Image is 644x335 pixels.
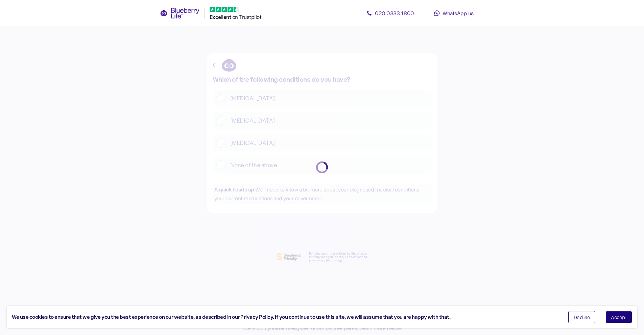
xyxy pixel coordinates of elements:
button: Decline cookies [568,311,596,323]
span: on Trustpilot [232,14,262,20]
span: Decline [574,315,590,319]
span: 020 0333 1800 [375,10,414,17]
span: Excellent ️ [210,14,232,20]
span: WhatsApp us [443,10,474,17]
button: Accept cookies [605,311,632,323]
span: Accept [611,315,627,319]
div: We use cookies to ensure that we give you the best experience on our website, as described in our... [12,313,558,321]
a: WhatsApp us [424,6,484,20]
a: 020 0333 1800 [360,6,421,20]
